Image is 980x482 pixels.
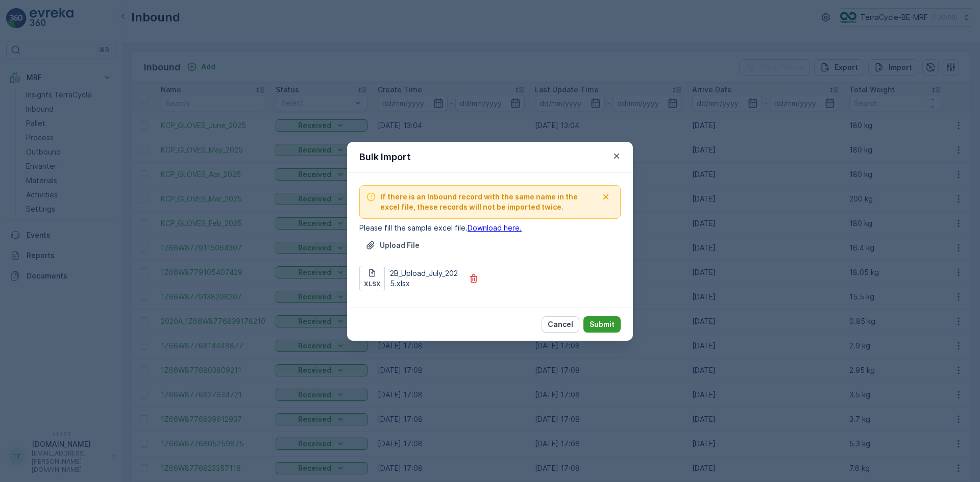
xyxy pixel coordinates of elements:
p: 2B_Upload_July_2025.xlsx [390,268,462,289]
button: Upload File [359,237,426,253]
p: Upload File [380,240,420,250]
p: Submit [590,319,615,329]
p: Please fill the sample excel file. [359,223,621,233]
p: Bulk Import [359,150,411,164]
p: xlsx [364,280,381,288]
a: Download here. [468,223,522,232]
button: Submit [583,316,621,333]
button: Cancel [542,316,579,333]
p: Cancel [548,319,573,329]
span: If there is an Inbound record with the same name in the excel file, these records will not be imp... [380,192,598,212]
